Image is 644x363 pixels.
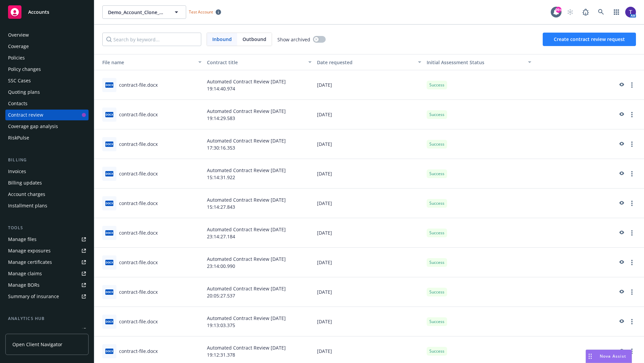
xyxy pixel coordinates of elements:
[105,142,113,147] span: docx
[5,157,89,163] div: Billing
[5,98,89,109] a: Contacts
[429,319,444,325] span: Success
[8,268,42,279] div: Manage claims
[8,64,41,75] div: Policy changes
[617,347,625,355] a: preview
[105,319,113,324] span: docx
[314,307,424,336] div: [DATE]
[105,112,113,117] span: docx
[8,75,31,86] div: SSC Cases
[28,9,49,15] span: Accounts
[5,225,89,231] div: Tools
[119,229,158,236] div: contract-file.docx
[5,3,89,22] a: Accounts
[429,230,444,236] span: Success
[555,7,561,13] div: 99+
[427,59,484,66] span: Initial Assessment Status
[119,318,158,325] div: contract-file.docx
[204,100,314,129] div: Automated Contract Review [DATE] 19:14:29.583
[8,325,64,335] div: Loss summary generator
[314,159,424,189] div: [DATE]
[212,36,232,43] span: Inbound
[189,9,213,15] span: Test Account
[8,177,42,188] div: Billing updates
[617,81,625,89] a: preview
[628,140,636,148] a: more
[204,70,314,100] div: Automated Contract Review [DATE] 19:14:40.974
[119,288,158,295] div: contract-file.docx
[427,59,524,66] div: Toggle SortBy
[8,52,25,63] div: Policies
[429,112,444,118] span: Success
[429,200,444,206] span: Success
[314,248,424,277] div: [DATE]
[8,200,47,211] div: Installment plans
[5,110,89,120] a: Contract review
[314,277,424,307] div: [DATE]
[204,248,314,277] div: Automated Contract Review [DATE] 23:14:00.990
[8,110,43,120] div: Contract review
[5,64,89,75] a: Policy changes
[8,41,29,52] div: Coverage
[105,349,113,354] span: docx
[628,111,636,119] a: more
[628,199,636,207] a: more
[8,189,45,200] div: Account charges
[5,75,89,86] a: SSC Cases
[5,121,89,132] a: Coverage gap analysis
[243,36,266,43] span: Outbound
[186,8,224,15] span: Test Account
[429,348,444,354] span: Success
[97,59,194,66] div: Toggle SortBy
[628,81,636,89] a: more
[5,87,89,97] a: Quoting plans
[5,200,89,211] a: Installment plans
[429,171,444,177] span: Success
[5,52,89,63] a: Policies
[105,82,113,87] span: docx
[204,189,314,218] div: Automated Contract Review [DATE] 15:14:27.843
[314,218,424,248] div: [DATE]
[5,30,89,40] a: Overview
[8,121,58,132] div: Coverage gap analysis
[102,5,186,19] button: Demo_Account_Clone_QA_CR_Tests_Client
[119,348,158,355] div: contract-file.docx
[628,288,636,296] a: more
[628,318,636,326] a: more
[563,5,577,19] a: Start snowing
[119,170,158,177] div: contract-file.docx
[8,132,29,143] div: RiskPulse
[586,350,594,363] div: Drag to move
[8,98,28,109] div: Contacts
[5,245,89,256] span: Manage exposures
[119,81,158,88] div: contract-file.docx
[207,33,237,46] span: Inbound
[554,36,625,42] span: Create contract review request
[8,280,40,290] div: Manage BORs
[8,257,52,268] div: Manage certificates
[5,189,89,200] a: Account charges
[105,171,113,176] span: docx
[625,7,636,17] img: photo
[429,259,444,266] span: Success
[600,353,626,359] span: Nova Assist
[5,234,89,245] a: Manage files
[204,54,314,70] button: Contract title
[105,230,113,235] span: docx
[8,291,59,302] div: Summary of insurance
[8,166,26,177] div: Invoices
[105,201,113,206] span: docx
[204,218,314,248] div: Automated Contract Review [DATE] 23:14:27.184
[5,280,89,290] a: Manage BORs
[5,325,89,335] a: Loss summary generator
[97,59,194,66] div: File name
[207,59,304,66] div: Contract title
[8,234,37,245] div: Manage files
[628,170,636,178] a: more
[108,9,166,16] span: Demo_Account_Clone_QA_CR_Tests_Client
[119,259,158,266] div: contract-file.docx
[314,70,424,100] div: [DATE]
[5,291,89,302] a: Summary of insurance
[102,33,201,46] input: Search by keyword...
